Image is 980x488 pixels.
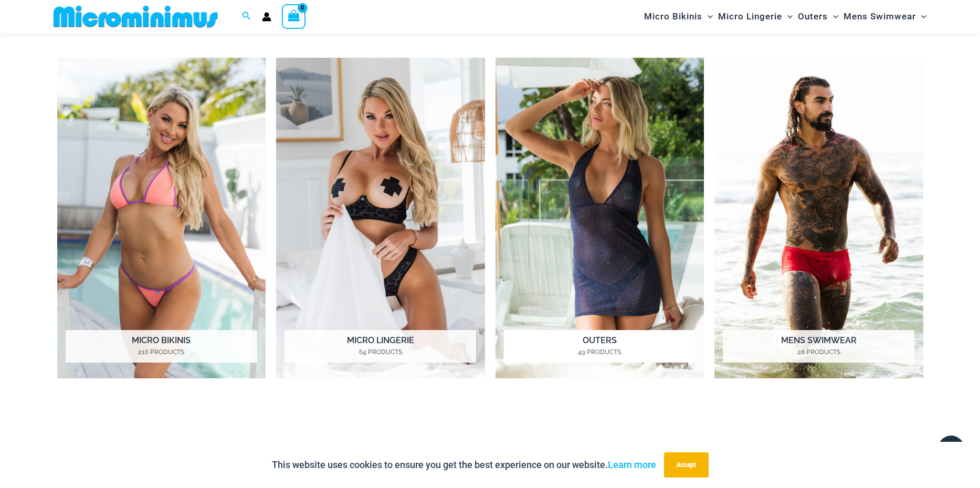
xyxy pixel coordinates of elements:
[841,3,929,30] a: Mens SwimwearMenu ToggleMenu Toggle
[723,330,914,363] h2: Mens Swimwear
[49,5,222,28] img: MM SHOP LOGO FLAT
[282,4,306,28] a: View Shopping Cart, empty
[640,2,931,31] nav: Site Navigation
[57,406,923,485] iframe: TrustedSite Certified
[284,347,476,357] mark: 64 Products
[798,3,828,30] span: Outers
[504,330,696,363] h2: Outers
[828,3,838,30] span: Menu Toggle
[262,12,271,22] a: Account icon link
[916,3,926,30] span: Menu Toggle
[284,330,476,363] h2: Micro Lingerie
[644,3,702,30] span: Micro Bikinis
[496,58,704,378] img: Outers
[57,58,266,378] a: Visit product category Micro Bikinis
[57,58,266,378] img: Micro Bikinis
[723,347,914,357] mark: 28 Products
[276,58,485,378] a: Visit product category Micro Lingerie
[718,3,782,30] span: Micro Lingerie
[715,3,795,30] a: Micro LingerieMenu ToggleMenu Toggle
[844,3,916,30] span: Mens Swimwear
[641,3,715,30] a: Micro BikinisMenu ToggleMenu Toggle
[272,457,656,473] p: This website uses cookies to ensure you get the best experience on our website.
[608,459,656,470] a: Learn more
[66,347,257,357] mark: 216 Products
[714,58,923,378] a: Visit product category Mens Swimwear
[795,3,841,30] a: OutersMenu ToggleMenu Toggle
[66,330,257,363] h2: Micro Bikinis
[664,452,709,478] button: Accept
[782,3,793,30] span: Menu Toggle
[702,3,713,30] span: Menu Toggle
[242,10,251,23] a: Search icon link
[496,58,704,378] a: Visit product category Outers
[714,58,923,378] img: Mens Swimwear
[276,58,485,378] img: Micro Lingerie
[504,347,696,357] mark: 49 Products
